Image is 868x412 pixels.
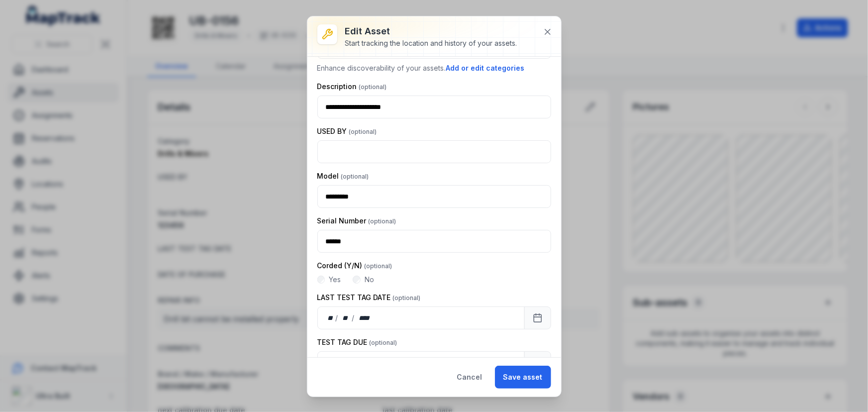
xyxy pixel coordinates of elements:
[317,261,392,271] label: Corded (Y/N)
[329,275,341,285] label: Yes
[356,313,374,323] div: year,
[345,38,517,48] div: Start tracking the location and history of your assets.
[352,313,356,323] div: /
[317,63,551,74] p: Enhance discoverability of your assets.
[317,216,396,226] label: Serial Number
[524,307,551,329] button: Calendar
[449,366,491,389] button: Cancel
[495,366,551,389] button: Save asset
[335,313,339,323] div: /
[326,313,336,323] div: day,
[524,351,551,374] button: Calendar
[317,126,377,136] label: USED BY
[317,337,397,347] label: TEST TAG DUE
[446,63,525,74] button: Add or edit categories
[317,171,369,181] label: Model
[317,82,387,92] label: Description
[345,24,517,38] h3: Edit asset
[317,293,421,303] label: LAST TEST TAG DATE
[365,275,374,285] label: No
[339,313,352,323] div: month,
